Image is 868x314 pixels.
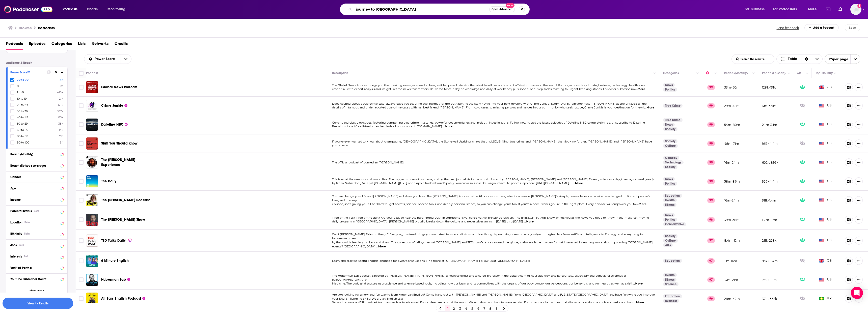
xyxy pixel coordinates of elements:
h1: Podcasts [38,25,55,30]
span: Open Advanced [492,8,512,11]
p: 99 [707,179,715,184]
a: Politics [663,182,677,186]
button: YouTube Subscriber Count [10,276,63,282]
button: InterestsBeta [10,253,63,259]
img: User Profile [850,4,861,15]
a: Networks [92,40,108,50]
div: Reach (Episode) [762,70,785,76]
span: 30 to 39 [17,109,28,113]
img: All Ears English Podcast [86,293,98,305]
span: 20 to 29 [17,103,28,107]
a: Technology [663,160,684,164]
button: Show More Button [855,177,863,185]
a: Culture [663,144,678,148]
div: Description [332,70,348,76]
p: 4m-5.9m [762,104,776,108]
a: Comedy [663,156,679,160]
a: 2 [451,305,456,311]
button: open menu [825,54,860,64]
button: Age [10,185,63,191]
a: 1 [445,305,450,311]
span: 40 to 49 [17,116,28,119]
div: Gender [10,175,59,179]
a: Politics [663,88,677,92]
button: Show More Button [855,276,863,284]
span: 25 per page [825,55,848,63]
img: 6 Minute English [86,255,98,267]
a: Charts [84,5,101,13]
a: The Mel Robbins Podcast [86,194,98,206]
span: Stuff You Should Know [101,141,138,146]
a: 8 [488,305,493,311]
p: 11m-16m [724,259,737,263]
span: Toggle select row [79,238,84,243]
button: Show More Button [855,83,863,91]
a: Show notifications dropdown [836,5,844,14]
span: Toggle select row [79,179,84,184]
a: Culture [663,239,678,243]
p: 97 [707,258,715,263]
a: Huberman Lab [101,277,130,282]
span: 50 to 59 [17,122,28,125]
p: 29m-42m [724,104,740,108]
a: The [PERSON_NAME] Experience [101,157,152,167]
a: Education [663,259,682,263]
span: 418k [57,91,63,94]
a: Business [663,299,679,303]
span: ...More [376,245,386,249]
img: verified Badge [128,238,132,242]
div: Income [10,198,59,202]
span: The Global News Podcast brings you the breaking news you need to hear, as it happens. Listen for ... [332,83,645,87]
a: The [PERSON_NAME] Podcast [101,198,150,203]
div: Categories [663,70,679,76]
p: 1.2m-1.7m [762,218,777,222]
button: Show More Button [855,237,863,245]
span: ...More [442,125,452,129]
img: The Daily [86,175,98,187]
span: More [808,6,817,13]
a: Stuff You Should Know [101,141,138,146]
div: Beta [24,221,30,224]
span: Show Less [30,289,42,292]
span: Interests [10,255,22,258]
span: 83k [58,116,63,119]
span: 5m [59,84,63,88]
span: All Ears English Podcast [101,296,141,301]
button: Show More Button [855,216,863,224]
a: Podcasts [6,40,23,50]
a: The Joe Rogan Experience [86,156,98,168]
a: Dateline NBC [101,122,128,127]
a: Credits [115,40,128,50]
button: Power Score™ [10,69,47,75]
a: News [663,83,675,87]
p: 2.1m-3.1m [762,123,777,127]
button: Column Actions [652,70,658,76]
p: 54m-80m [724,123,740,127]
button: JobsBeta [10,242,63,248]
div: Podcast [86,70,98,76]
span: GB [819,258,832,263]
a: Education [663,194,682,198]
a: Global News Podcast [101,85,137,90]
button: Column Actions [804,70,810,76]
a: Add a Podcast [804,24,839,31]
a: Episodes [29,40,45,50]
span: Toggle select row [79,217,84,222]
a: 4 [464,305,469,311]
a: Crime Junkie [101,103,127,108]
a: 9 [494,305,499,311]
div: Beta [24,255,30,258]
button: Show More Button [855,139,863,148]
span: If you've ever wanted to know about champagne, [DEMOGRAPHIC_DATA], the Stonewall Uprising, chaos ... [332,140,652,147]
a: Science [663,282,679,286]
button: Show profile menu [850,4,861,15]
button: Column Actions [751,70,757,76]
a: Huberman Lab [86,274,98,286]
a: Lists [78,40,86,50]
a: True Crime [663,118,683,122]
span: Want [PERSON_NAME] Talks on the go? Everyday, this feed brings you our latest talks in audio form... [332,233,643,240]
span: 38k [58,122,63,125]
span: US [819,103,832,108]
